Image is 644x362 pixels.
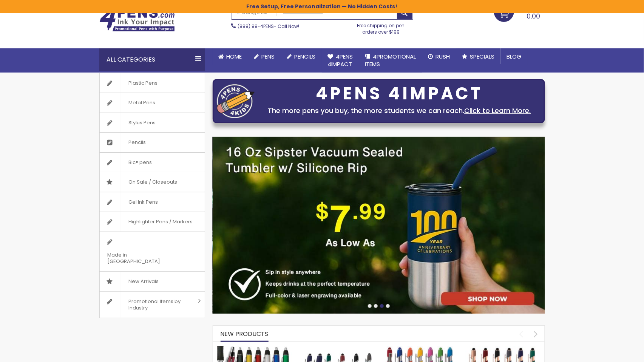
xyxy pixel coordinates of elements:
a: (888) 88-4PENS [238,23,274,29]
span: Blog [507,53,522,60]
span: Metal Pens [121,93,163,113]
span: Specials [470,53,495,60]
a: Click to Learn More. [465,106,531,115]
a: Promotional Items by Industry [100,292,205,318]
div: The more pens you buy, the more students we can reach. [258,105,541,116]
a: New Arrivals [100,272,205,291]
a: Plastic Pens [100,73,205,93]
span: Rush [436,53,450,60]
span: 4Pens 4impact [328,53,353,68]
a: Specials [456,48,501,65]
a: Bic® pens [100,153,205,172]
span: Stylus Pens [121,113,164,133]
span: Bic® pens [121,153,160,172]
a: On Sale / Closeouts [100,172,205,192]
span: New Products [221,330,269,338]
a: Custom Soft Touch Metal Pen - Stylus Top [300,345,375,352]
a: Home [213,48,248,65]
a: Metal Pens [100,93,205,113]
span: Pencils [295,53,316,60]
a: Ellipse Softy Brights with Stylus Pen - Laser [382,345,457,352]
span: Highlighter Pens / Markers [121,212,201,232]
div: All Categories [99,48,205,71]
a: Made in [GEOGRAPHIC_DATA] [100,232,205,271]
span: - Call Now! [238,23,300,29]
div: Free shipping on pen orders over $199 [349,20,413,35]
a: Blog [501,48,528,65]
a: Highlighter Pens / Markers [100,212,205,232]
img: /16-oz-the-sipster-vacuum-sealed-tumbler-with-silicone-rip.html [213,137,545,314]
span: Home [227,53,242,60]
span: Made in [GEOGRAPHIC_DATA] [100,245,186,271]
a: Rush [422,48,456,65]
a: The Barton Custom Pens Special Offer [217,345,292,352]
span: Gel Ink Pens [121,192,166,212]
a: Ellipse Softy Rose Gold Classic with Stylus Pen - Silver Laser [465,345,541,352]
a: Gel Ink Pens [100,192,205,212]
a: Stylus Pens [100,113,205,133]
a: Pencils [281,48,322,65]
span: Pencils [121,133,154,152]
span: 0.00 [527,11,541,21]
span: Promotional Items by Industry [121,292,196,318]
a: 4Pens4impact [322,48,359,73]
a: Pens [248,48,281,65]
span: Pens [262,53,275,60]
div: 4PENS 4IMPACT [258,86,541,102]
img: four_pen_logo.png [217,84,255,118]
span: New Arrivals [121,272,167,291]
img: 4Pens Custom Pens and Promotional Products [99,8,175,32]
a: 4PROMOTIONALITEMS [359,48,422,73]
span: 4PROMOTIONAL ITEMS [365,53,416,68]
span: On Sale / Closeouts [121,172,185,192]
span: Plastic Pens [121,73,165,93]
a: Pencils [100,133,205,152]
